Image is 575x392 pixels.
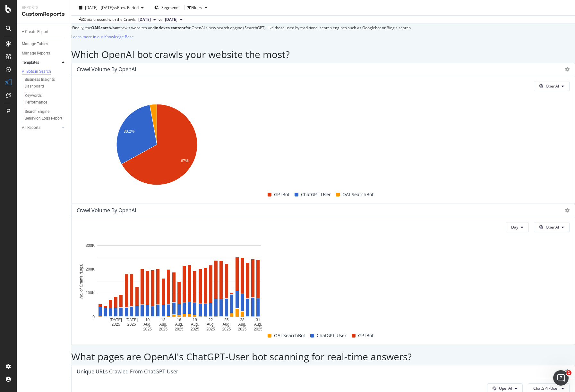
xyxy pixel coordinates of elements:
[91,25,119,30] strong: OAISearch-bot
[254,327,262,331] text: 2025
[254,322,262,327] text: Aug.
[546,83,559,89] span: OpenAI
[506,222,529,232] button: Day
[86,243,95,248] text: 300K
[224,318,229,322] text: 25
[181,159,189,163] text: 67%
[342,191,373,198] span: OAI-SearchBot
[22,59,39,66] div: Templates
[112,322,120,327] text: 2025
[86,267,95,271] text: 200K
[534,222,570,232] button: OpenAI
[22,29,48,35] div: + Create Report
[162,16,185,23] button: [DATE]
[86,291,95,295] text: 100K
[553,370,569,386] iframe: Intercom live chat
[499,386,512,391] span: OpenAI
[113,5,139,10] span: vs Prev. Period
[317,332,347,339] span: ChatGPT-User
[22,69,66,75] a: AI Bots in Search
[566,370,571,375] span: 1
[175,327,184,331] text: 2025
[159,322,167,327] text: Aug.
[22,59,60,66] a: Templates
[77,101,237,191] svg: A chart.
[274,332,305,339] span: OAI-SearchBot
[301,191,331,198] span: ChatGPT-User
[22,5,66,11] div: Reports
[155,25,185,30] strong: indexes content
[161,5,179,10] span: Segments
[159,327,167,331] text: 2025
[145,318,150,322] text: 10
[22,41,66,47] a: Manage Tables
[25,76,62,90] div: Business Insights Dashboard
[511,224,518,230] span: Day
[22,124,60,131] a: All Reports
[125,318,138,322] text: [DATE]
[534,81,570,91] button: OpenAI
[71,25,575,30] p: Finally, the crawls websites and for OpenAI's new search engine (SearchGPT), like those used by t...
[22,124,40,131] div: All Reports
[256,318,261,322] text: 31
[71,34,134,39] a: Learn more in our Knowledge Base
[175,322,183,327] text: Aug.
[546,224,559,230] span: OpenAI
[161,318,166,322] text: 13
[25,92,61,106] div: Keywords Performance
[71,63,575,204] div: Crawl Volume by OpenAIOpenAIA chart.GPTBotChatGPT-UserOAI-SearchBot
[22,69,51,74] div: AI Bots in Search
[79,263,83,298] text: No. of Crawls (Logs)
[25,76,66,90] a: Business Insights Dashboard
[358,332,373,339] span: GPTBot
[77,368,178,375] div: Unique URLs Crawled from ChatGPT-User
[240,318,245,322] text: 28
[77,242,281,332] svg: A chart.
[165,17,177,22] span: 2025 Jul. 25th
[85,5,113,10] span: [DATE] - [DATE]
[25,108,63,122] div: Search Engine Behavior: Logs Report
[533,386,559,391] span: ChatGPT-User
[22,11,66,18] div: CustomReports
[187,3,210,13] button: Filters
[22,50,66,57] a: Manage Reports
[238,327,247,331] text: 2025
[222,322,230,327] text: Aug.
[177,318,181,322] text: 16
[71,351,575,362] h2: What pages are OpenAI's ChatGPT-User bot scanning for real-time answers?
[22,50,50,57] div: Manage Reports
[222,327,231,331] text: 2025
[274,191,289,198] span: GPTBot
[127,322,136,327] text: 2025
[209,318,213,322] text: 22
[71,204,575,345] div: Crawl Volume by OpenAIDayOpenAIA chart.OAI-SearchBotChatGPT-UserGPTBot
[110,318,122,322] text: [DATE]
[207,322,215,327] text: Aug.
[77,66,136,72] div: Crawl Volume by OpenAI
[191,5,202,10] div: Filters
[159,17,162,22] span: vs
[71,25,72,30] strong: ·
[138,17,151,22] span: 2025 Aug. 29th
[143,327,152,331] text: 2025
[191,327,199,331] text: 2025
[84,17,136,22] div: Data crossed with the Crawls
[22,29,66,35] a: + Create Report
[22,41,48,47] div: Manage Tables
[25,92,66,106] a: Keywords Performance
[206,327,215,331] text: 2025
[238,322,246,327] text: Aug.
[76,3,146,13] button: [DATE] - [DATE]vsPrev. Period
[193,318,197,322] text: 19
[124,129,134,134] text: 30.2%
[71,49,575,60] h2: Which OpenAI bot crawls your website the most?
[25,108,66,122] a: Search Engine Behavior: Logs Report
[191,322,199,327] text: Aug.
[92,315,95,319] text: 0
[136,16,159,23] button: [DATE]
[77,207,136,213] div: Crawl Volume by OpenAI
[152,3,182,13] button: Segments
[143,322,151,327] text: Aug.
